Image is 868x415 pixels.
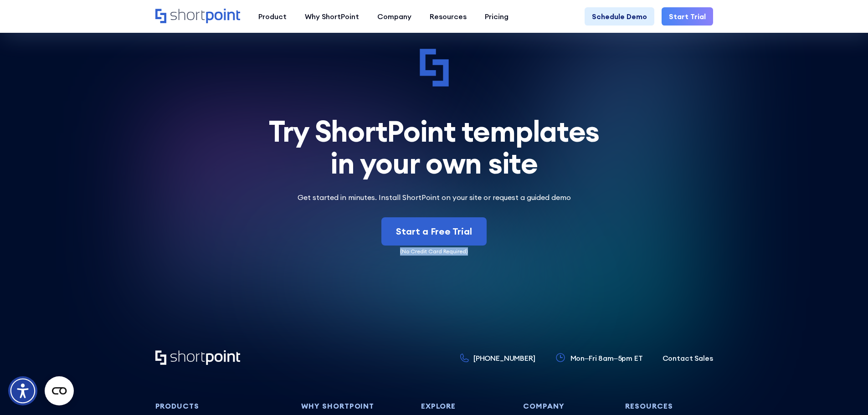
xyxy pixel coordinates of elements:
div: Product [258,11,287,22]
a: Product [249,7,296,26]
a: Why ShortPoint [296,7,368,26]
a: Pricing [476,7,518,26]
div: Accessibility Menu [8,376,37,405]
a: Company [368,7,421,26]
div: Pricing [485,11,508,22]
a: Home [155,9,240,24]
div: Start a Free Trial [396,225,472,238]
p: [PHONE_NUMBER] [473,353,535,364]
a: Home [155,350,240,366]
a: Contact Sales [663,353,713,364]
a: [PHONE_NUMBER] [460,353,535,364]
div: Company [377,11,411,22]
a: Start Trial [662,7,713,26]
p: (No Credit Card Required) [155,247,713,256]
button: Open CMP widget [45,376,74,405]
h3: Why Shortpoint [301,402,406,410]
a: Resources [421,7,476,26]
iframe: Chat Widget [822,371,868,415]
h3: Explore [421,402,508,410]
a: Schedule Demo [585,7,654,26]
div: Try ShortPoint templates in your own site [155,115,713,179]
p: Mon–Fri 8am–5pm ET [570,353,643,364]
a: Start a Free Trial [381,217,487,246]
h3: Resources [625,402,713,410]
h3: Products [155,402,287,410]
div: Why ShortPoint [305,11,359,22]
div: Resources [430,11,467,22]
h3: Company [523,402,611,410]
p: Get started in minutes. Install ShortPoint on your site or request a guided demo [292,192,576,203]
